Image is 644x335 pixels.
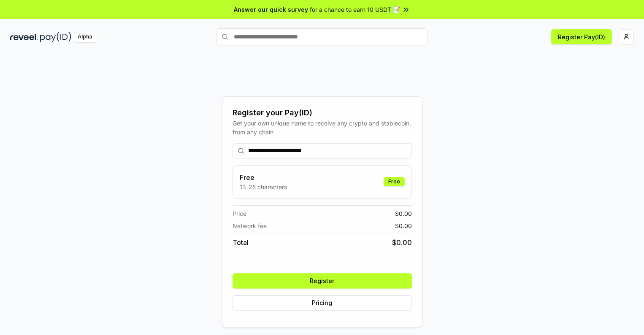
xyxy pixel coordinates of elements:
[233,209,246,218] span: Price
[392,237,412,248] span: $ 0.00
[240,172,287,182] h3: Free
[551,29,612,44] button: Register Pay(ID)
[40,32,71,42] img: pay_id
[233,237,249,248] span: Total
[233,295,412,310] button: Pricing
[233,119,412,136] div: Get your own unique name to receive any crypto and stablecoin, from any chain
[233,221,267,230] span: Network fee
[73,32,97,42] div: Alpha
[233,273,412,289] button: Register
[234,5,308,14] span: Answer our quick survey
[395,221,412,230] span: $ 0.00
[395,209,412,218] span: $ 0.00
[384,177,405,186] div: Free
[310,5,400,14] span: for a chance to earn 10 USDT 📝
[233,107,412,119] div: Register your Pay(ID)
[240,182,287,191] p: 13-25 characters
[10,32,38,42] img: reveel_dark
